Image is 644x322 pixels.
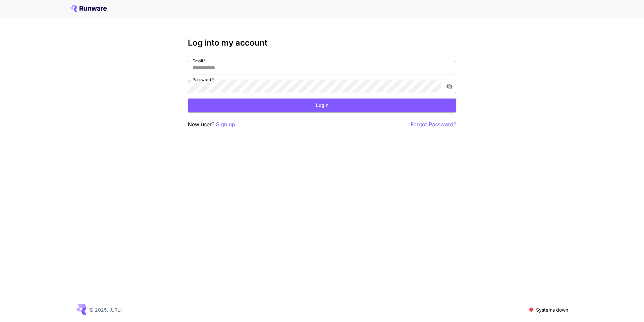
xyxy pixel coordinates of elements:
button: Login [188,99,456,112]
label: Email [193,58,206,64]
label: Password [193,77,214,82]
button: toggle password visibility [443,80,455,92]
button: Sign up [216,120,235,129]
h3: Log into my account [188,38,456,48]
button: Forgot Password? [411,120,456,129]
p: © 2025, [URL] [89,306,122,313]
p: Systems down [536,306,568,313]
p: New user? [188,120,235,129]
